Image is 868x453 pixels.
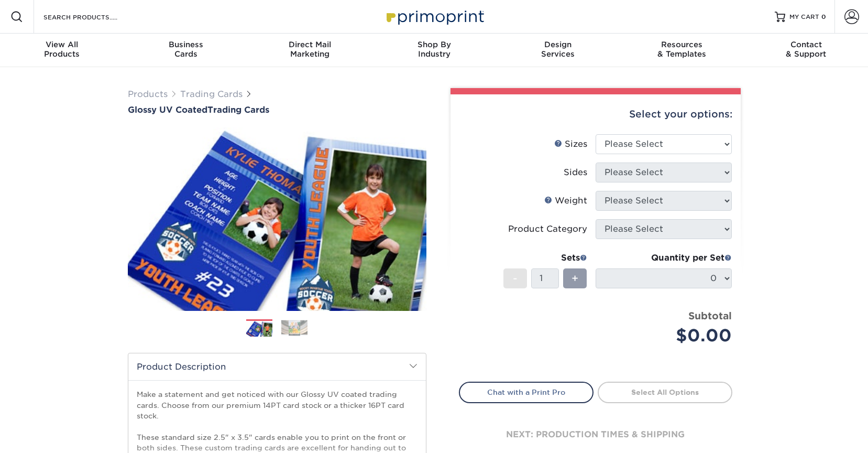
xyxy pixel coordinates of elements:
[382,5,487,28] img: Primoprint
[372,40,496,59] div: Industry
[372,40,496,49] span: Shop By
[496,40,620,49] span: Design
[620,34,744,67] a: Resources& Templates
[248,40,372,59] div: Marketing
[496,34,620,67] a: DesignServices
[544,195,587,207] div: Weight
[603,323,732,348] div: $0.00
[564,166,587,179] div: Sides
[789,13,819,21] span: MY CART
[124,34,248,67] a: BusinessCards
[744,40,868,49] span: Contact
[246,320,272,338] img: Trading Cards 01
[248,40,372,49] span: Direct Mail
[744,40,868,59] div: & Support
[128,105,426,115] a: Glossy UV CoatedTrading Cards
[496,40,620,59] div: Services
[744,34,868,67] a: Contact& Support
[128,353,426,380] h2: Product Description
[598,382,732,403] a: Select All Options
[128,89,168,99] a: Products
[459,94,732,134] div: Select your options:
[124,40,248,49] span: Business
[124,40,248,59] div: Cards
[508,223,587,235] div: Product Category
[248,34,372,67] a: Direct MailMarketing
[688,310,732,321] strong: Subtotal
[128,105,207,115] span: Glossy UV Coated
[281,320,307,336] img: Trading Cards 02
[821,13,826,20] span: 0
[554,138,587,150] div: Sizes
[513,271,518,286] span: -
[42,10,145,23] input: SEARCH PRODUCTS.....
[620,40,744,59] div: & Templates
[596,252,732,264] div: Quantity per Set
[180,89,243,99] a: Trading Cards
[372,34,496,67] a: Shop ByIndustry
[459,382,594,403] a: Chat with a Print Pro
[128,105,426,115] h1: Trading Cards
[503,252,587,264] div: Sets
[128,116,426,322] img: Glossy UV Coated 01
[620,40,744,49] span: Resources
[572,271,578,286] span: +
